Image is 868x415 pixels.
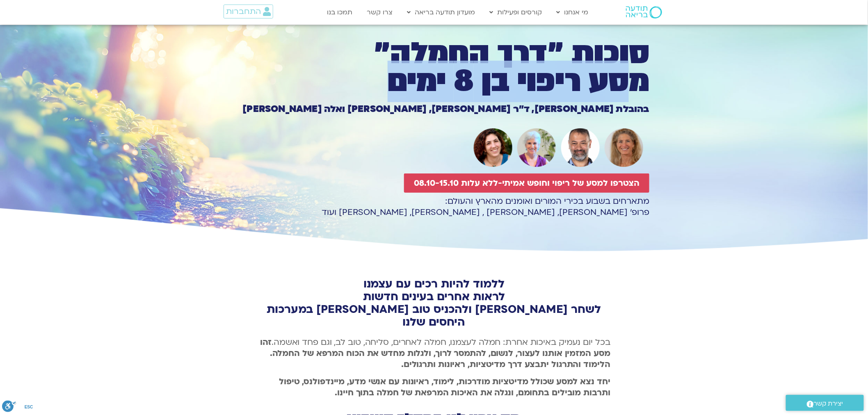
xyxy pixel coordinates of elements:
[404,173,649,193] a: הצטרפו למסע של ריפוי וחופש אמיתי-ללא עלות 08.10-15.10
[226,7,261,16] span: התחברות
[786,395,864,411] a: יצירת קשר
[219,40,649,96] h1: סוכות ״דרך החמלה״ מסע ריפוי בן 8 ימים
[553,5,593,20] a: מי אנחנו
[814,398,843,409] span: יצירת קשר
[414,178,640,188] span: הצטרפו למסע של ריפוי וחופש אמיתי-ללא עלות 08.10-15.10
[219,105,649,114] h1: בהובלת [PERSON_NAME], ד״ר [PERSON_NAME], [PERSON_NAME] ואלה [PERSON_NAME]
[626,6,662,18] img: תודעה בריאה
[219,196,649,218] p: מתארחים בשבוע בכירי המורים ואומנים מהארץ והעולם: פרופ׳ [PERSON_NAME], [PERSON_NAME] , [PERSON_NAM...
[224,5,273,18] a: התחברות
[260,337,610,370] b: זהו מסע המזמין אותנו לעצור, לנשום, להתמסר לרוך, ולגלות מחדש את הכוח המרפא של החמלה. הלימוד והתרגו...
[258,337,610,370] p: בכל יום נעמיק באיכות אחרת: חמלה לעצמנו, חמלה לאחרים, סליחה, טוב לב, וגם פחד ואשמה.
[279,376,610,398] b: יחד נצא למסע שכולל מדיטציות מודרכות, לימוד, ראיונות עם אנשי מדע, מיינדפולנס, טיפול ותרבות מובילים...
[363,5,397,20] a: צרו קשר
[486,5,546,20] a: קורסים ופעילות
[323,5,357,20] a: תמכו בנו
[403,5,480,20] a: מועדון תודעה בריאה
[258,278,610,328] h2: ללמוד להיות רכים עם עצמנו לראות אחרים בעינים חדשות לשחר [PERSON_NAME] ולהכניס טוב [PERSON_NAME] ב...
